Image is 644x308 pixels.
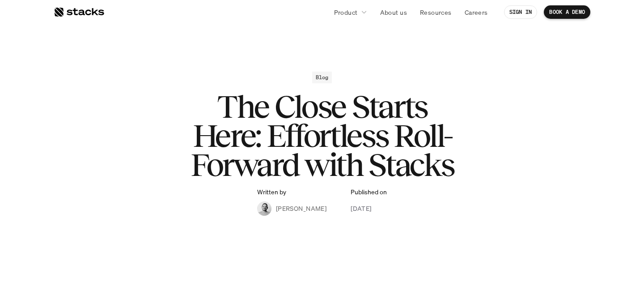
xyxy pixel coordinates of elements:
[316,74,329,81] h2: Blog
[351,188,387,196] p: Published on
[257,188,286,196] p: Written by
[509,9,532,15] p: SIGN IN
[143,92,501,179] h1: The Close Starts Here: Effortless Roll-Forward with Stacks
[420,8,452,17] p: Resources
[549,9,585,15] p: BOOK A DEMO
[544,5,590,19] a: BOOK A DEMO
[375,4,412,20] a: About us
[351,204,372,213] p: [DATE]
[504,5,538,19] a: SIGN IN
[465,8,488,17] p: Careers
[459,4,493,20] a: Careers
[380,8,407,17] p: About us
[334,8,358,17] p: Product
[276,204,326,213] p: [PERSON_NAME]
[415,4,457,20] a: Resources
